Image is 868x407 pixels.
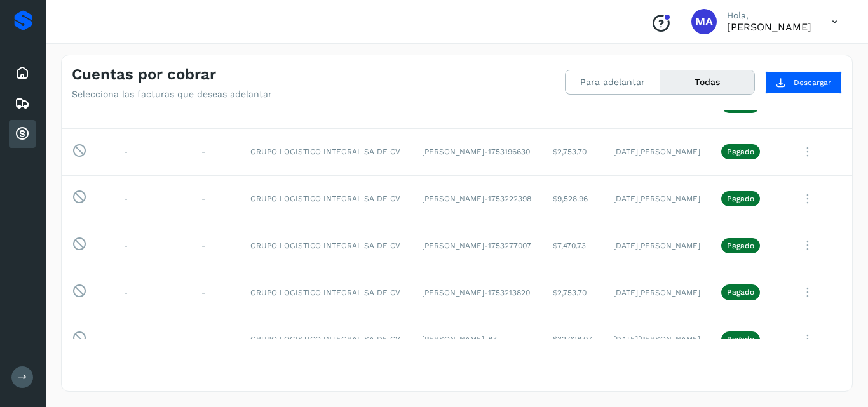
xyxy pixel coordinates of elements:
td: $32,028.07 [543,316,603,363]
td: $2,753.70 [543,128,603,175]
td: $2,753.70 [543,269,603,316]
td: - [114,222,191,269]
td: - [191,175,240,222]
p: MIGUEL ANGEL LARIOS BRAVO [727,21,811,33]
td: [DATE][PERSON_NAME] [603,128,711,175]
td: GRUPO LOGISTICO INTEGRAL SA DE CV [240,269,412,316]
td: [PERSON_NAME]-1753213820 [412,269,543,316]
td: - [191,222,240,269]
p: Pagado [727,241,754,250]
td: - [191,128,240,175]
td: $7,470.73 [543,222,603,269]
button: Todas [660,70,754,94]
td: GRUPO LOGISTICO INTEGRAL SA DE CV [240,222,412,269]
td: - [114,269,191,316]
p: Hola, [727,10,811,21]
td: [PERSON_NAME]-87 [412,316,543,363]
div: Cuentas por cobrar [9,120,36,148]
td: [PERSON_NAME]-1753222398 [412,175,543,222]
td: [DATE][PERSON_NAME] [603,316,711,363]
td: - [191,316,240,363]
td: - [114,316,191,363]
td: - [191,269,240,316]
td: $9,528.96 [543,175,603,222]
span: Descargar [794,77,831,88]
h4: Cuentas por cobrar [72,65,216,84]
td: GRUPO LOGISTICO INTEGRAL SA DE CV [240,128,412,175]
p: Pagado [727,194,754,203]
div: Inicio [9,59,36,87]
td: - [114,175,191,222]
p: Pagado [727,288,754,297]
td: [PERSON_NAME]-1753277007 [412,222,543,269]
td: [DATE][PERSON_NAME] [603,222,711,269]
td: [DATE][PERSON_NAME] [603,175,711,222]
td: [DATE][PERSON_NAME] [603,269,711,316]
p: Pagado [727,147,754,156]
td: - [114,128,191,175]
td: [PERSON_NAME]-1753196630 [412,128,543,175]
td: GRUPO LOGISTICO INTEGRAL SA DE CV [240,175,412,222]
button: Para adelantar [566,70,660,94]
div: Embarques [9,90,36,117]
p: Pagado [727,335,754,344]
p: Selecciona las facturas que deseas adelantar [72,89,272,100]
td: GRUPO LOGISTICO INTEGRAL SA DE CV [240,316,412,363]
button: Descargar [765,71,842,94]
